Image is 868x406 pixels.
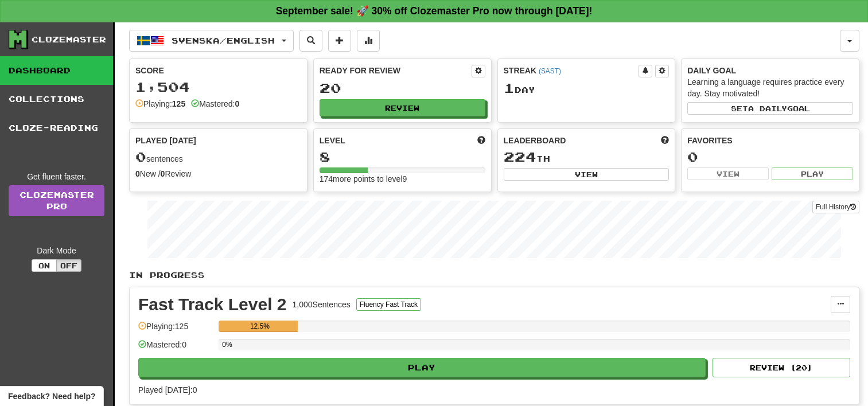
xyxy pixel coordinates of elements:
[138,339,213,358] div: Mastered: 0
[357,30,380,52] button: More stats
[56,259,81,272] button: Off
[504,149,536,165] span: 224
[9,171,104,182] div: Get fluent faster.
[135,150,301,165] div: sentences
[320,150,485,164] div: 8
[135,169,140,178] strong: 0
[135,149,146,165] span: 0
[320,81,485,95] div: 20
[129,270,859,281] p: In Progress
[539,67,561,75] a: (SAST)
[687,150,853,164] div: 0
[687,102,853,115] button: Seta dailygoal
[504,135,566,146] span: Leaderboard
[504,81,670,96] div: Day
[161,169,165,178] strong: 0
[299,30,322,52] button: Search sentences
[504,150,670,165] div: th
[191,98,239,110] div: Mastered:
[135,80,301,94] div: 1,504
[222,321,297,332] div: 12.5%
[477,135,485,146] span: Score more points to level up
[748,104,787,112] span: a daily
[235,99,239,108] strong: 0
[356,298,421,311] button: Fluency Fast Track
[135,168,301,179] div: New / Review
[138,321,213,339] div: Playing: 125
[172,36,275,45] span: Svenska / English
[32,34,106,45] div: Clozemaster
[320,65,472,76] div: Ready for Review
[504,80,515,96] span: 1
[32,259,57,272] button: On
[138,296,287,313] div: Fast Track Level 2
[8,391,95,402] span: Open feedback widget
[504,168,670,181] button: View
[320,173,485,185] div: 174 more points to level 9
[135,65,301,76] div: Score
[276,5,593,17] strong: September sale! 🚀 30% off Clozemaster Pro now through [DATE]!
[172,99,185,108] strong: 125
[772,167,853,180] button: Play
[328,30,351,52] button: Add sentence to collection
[9,185,104,216] a: ClozemasterPro
[9,245,104,256] div: Dark Mode
[320,99,485,116] button: Review
[129,30,294,52] button: Svenska/English
[713,358,850,377] button: Review (20)
[135,135,196,146] span: Played [DATE]
[812,201,859,213] button: Full History
[687,65,853,76] div: Daily Goal
[661,135,669,146] span: This week in points, UTC
[687,135,853,146] div: Favorites
[687,167,769,180] button: View
[687,76,853,99] div: Learning a language requires practice every day. Stay motivated!
[138,358,706,377] button: Play
[138,385,197,395] span: Played [DATE]: 0
[293,299,351,310] div: 1,000 Sentences
[504,65,639,76] div: Streak
[320,135,345,146] span: Level
[135,98,185,110] div: Playing:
